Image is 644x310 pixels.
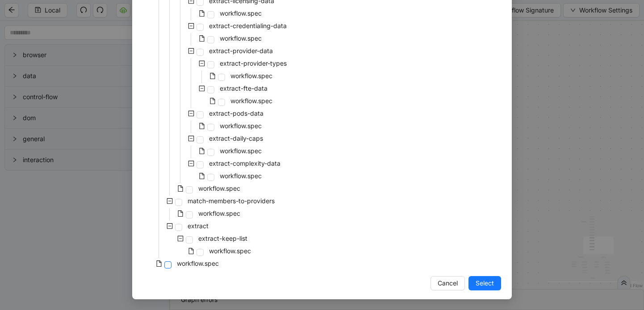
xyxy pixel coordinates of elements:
[431,276,465,290] button: Cancel
[156,260,162,267] span: file
[188,197,275,205] span: match-members-to-providers
[207,108,265,119] span: extract-pods-data
[198,184,240,192] span: workflow.spec
[218,58,289,69] span: extract-provider-types
[220,9,262,17] span: workflow.spec
[218,83,269,94] span: extract-fte-data
[199,35,205,42] span: file
[218,121,263,131] span: workflow.spec
[229,71,274,81] span: workflow.spec
[177,260,219,267] span: workflow.spec
[209,22,287,29] span: extract-credentialing-data
[188,222,209,230] span: extract
[207,46,275,56] span: extract-provider-data
[476,278,494,288] span: Select
[199,148,205,154] span: file
[198,209,240,217] span: workflow.spec
[186,196,276,206] span: match-members-to-providers
[218,8,263,19] span: workflow.spec
[167,223,173,229] span: minus-square
[209,247,251,255] span: workflow.spec
[220,122,262,130] span: workflow.spec
[199,173,205,179] span: file
[209,73,216,79] span: file
[218,33,263,44] span: workflow.spec
[188,135,194,142] span: minus-square
[167,198,173,204] span: minus-square
[220,147,262,155] span: workflow.spec
[209,109,263,117] span: extract-pods-data
[230,97,272,105] span: workflow.spec
[207,158,282,169] span: extract-complexity-data
[209,134,263,142] span: extract-daily-caps
[207,133,265,144] span: extract-daily-caps
[220,172,262,180] span: workflow.spec
[175,258,221,269] span: workflow.spec
[199,10,205,17] span: file
[199,123,205,129] span: file
[197,183,242,194] span: workflow.spec
[197,233,249,244] span: extract-keep-list
[218,171,263,181] span: workflow.spec
[188,23,194,29] span: minus-square
[199,60,205,67] span: minus-square
[218,146,263,156] span: workflow.spec
[438,278,458,288] span: Cancel
[188,48,194,54] span: minus-square
[177,185,184,192] span: file
[188,248,194,254] span: file
[177,210,184,217] span: file
[220,59,287,67] span: extract-provider-types
[468,276,501,290] button: Select
[209,47,273,54] span: extract-provider-data
[188,110,194,117] span: minus-square
[220,34,262,42] span: workflow.spec
[229,96,274,106] span: workflow.spec
[209,159,280,167] span: extract-complexity-data
[207,21,289,31] span: extract-credentialing-data
[197,208,242,219] span: workflow.spec
[198,235,247,242] span: extract-keep-list
[186,221,210,231] span: extract
[177,235,184,242] span: minus-square
[188,160,194,167] span: minus-square
[209,98,216,104] span: file
[220,84,268,92] span: extract-fte-data
[199,85,205,92] span: minus-square
[230,72,272,80] span: workflow.spec
[207,246,253,256] span: workflow.spec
